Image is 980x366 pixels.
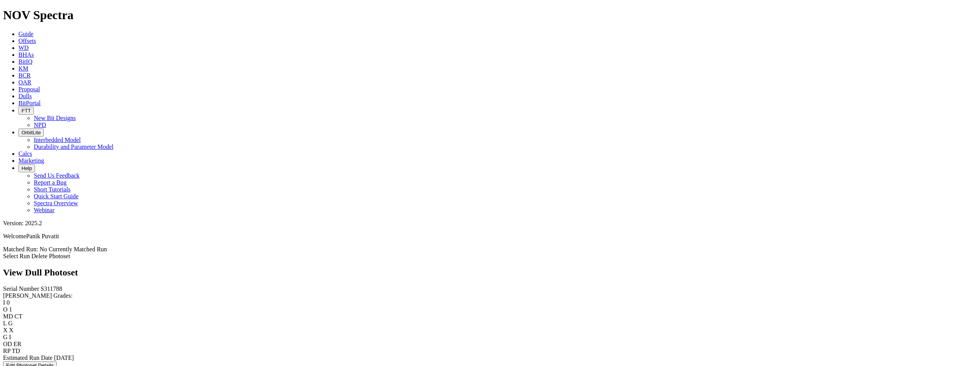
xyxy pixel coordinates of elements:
[18,86,40,92] a: Proposal
[18,45,29,51] a: WD
[34,143,114,150] a: Durability and Parameter Model
[22,108,31,114] span: FTT
[34,179,66,186] a: Report a Bug
[3,299,5,306] label: I
[34,172,79,179] a: Send Us Feedback
[3,233,977,240] p: Welcome
[34,137,81,143] a: Interbedded Model
[3,246,38,252] span: Matched Run:
[18,65,28,72] a: KM
[18,150,32,157] a: Calcs
[18,93,32,99] a: Dulls
[34,115,76,121] a: New Bit Designs
[54,354,74,361] span: [DATE]
[3,327,8,333] label: X
[18,31,33,37] a: Guide
[18,58,32,65] a: BitIQ
[31,253,70,259] a: Delete Photoset
[18,100,41,106] a: BitPortal
[18,164,35,172] button: Help
[3,313,13,320] label: MD
[18,79,31,86] a: OAR
[3,253,30,259] a: Select Run
[3,341,12,347] label: OD
[41,285,62,292] span: S311788
[12,348,20,354] span: TD
[3,354,53,361] label: Estimated Run Date
[3,334,8,340] label: G
[7,299,10,306] span: 0
[34,193,78,199] a: Quick Start Guide
[22,130,41,135] span: OrbitLite
[3,348,10,354] label: RP
[9,334,11,340] span: I
[15,313,22,320] span: CT
[3,267,977,278] h2: View Dull Photoset
[34,207,55,213] a: Webinar
[3,320,7,326] label: L
[34,122,46,128] a: NPD
[3,285,39,292] label: Serial Number
[18,38,36,44] a: Offsets
[3,220,977,227] div: Version: 2025.2
[3,8,977,22] h1: NOV Spectra
[18,157,44,164] a: Marketing
[34,186,71,193] a: Short Tutorials
[22,165,32,171] span: Help
[18,51,34,58] a: BHAs
[9,327,14,333] span: X
[13,341,21,347] span: ER
[3,306,8,313] label: O
[18,72,31,79] a: BCR
[40,246,107,252] span: No Currently Matched Run
[8,320,13,326] span: G
[18,107,34,115] button: FTT
[34,200,78,206] a: Spectra Overview
[3,292,977,299] div: [PERSON_NAME] Grades:
[9,306,12,313] span: 1
[18,129,44,137] button: OrbitLite
[26,233,59,239] span: Panik Puvatit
